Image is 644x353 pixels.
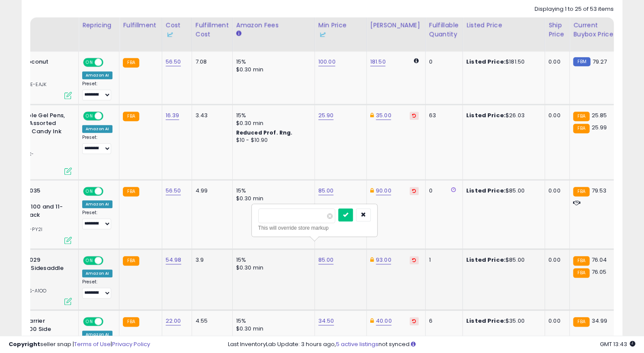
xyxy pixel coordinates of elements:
[466,21,541,30] div: Listed Price
[466,187,538,195] div: $85.00
[592,256,607,264] span: 76.04
[166,186,181,195] a: 56.50
[123,187,139,196] small: FBA
[573,21,618,39] div: Current Buybox Price
[592,186,607,195] span: 79.53
[573,57,590,66] small: FBM
[573,317,589,327] small: FBA
[82,279,112,298] div: Preset:
[84,188,95,195] span: ON
[466,317,538,325] div: $35.00
[84,318,95,325] span: ON
[236,195,308,202] div: $0.30 min
[236,21,311,30] div: Amazon Fees
[429,256,456,264] div: 1
[102,318,116,325] span: OFF
[236,112,308,119] div: 15%
[258,224,371,232] div: This will override store markup
[592,268,607,276] span: 76.05
[370,58,386,66] a: 181.50
[236,187,308,195] div: 15%
[84,59,95,66] span: ON
[318,30,363,39] div: Some or all of the values in this column are provided from Inventory Lab.
[600,340,635,348] span: 2025-09-8 13:43 GMT
[429,187,456,195] div: 0
[195,112,226,119] div: 3.43
[236,256,308,264] div: 15%
[592,123,607,132] span: 25.99
[102,188,116,195] span: OFF
[466,58,538,66] div: $181.50
[82,125,112,133] div: Amazon AI
[318,317,334,325] a: 34.50
[573,187,589,196] small: FBA
[123,256,139,266] small: FBA
[166,256,182,264] a: 54.98
[236,137,308,144] div: $10 - $10.90
[318,111,334,120] a: 25.90
[84,112,95,119] span: ON
[466,111,506,119] b: Listed Price:
[466,112,538,119] div: $26.03
[412,319,416,323] i: Revert to store-level Dynamic Max Price
[466,186,506,195] b: Listed Price:
[74,340,111,348] a: Terms of Use
[82,270,112,277] div: Amazon AI
[82,81,112,100] div: Preset:
[548,112,563,119] div: 0.00
[236,119,308,127] div: $0.30 min
[166,58,181,66] a: 56.50
[429,21,459,39] div: Fulfillable Quantity
[123,112,139,121] small: FBA
[123,58,139,67] small: FBA
[466,256,538,264] div: $85.00
[318,30,327,39] img: InventoryLab Logo
[84,257,95,264] span: ON
[573,124,589,133] small: FBA
[336,340,378,348] a: 5 active listings
[318,21,363,39] div: Min Price
[429,58,456,66] div: 0
[376,186,391,195] a: 90.00
[236,129,293,136] b: Reduced Prof. Rng.
[102,59,116,66] span: OFF
[123,21,158,30] div: Fulfillment
[82,21,115,30] div: Repricing
[376,256,391,264] a: 93.00
[195,187,226,195] div: 4.99
[236,58,308,66] div: 15%
[429,317,456,325] div: 6
[548,256,563,264] div: 0.00
[548,187,563,195] div: 0.00
[236,66,308,74] div: $0.30 min
[236,317,308,325] div: 15%
[236,325,308,333] div: $0.30 min
[535,5,614,13] div: Displaying 1 to 25 of 53 items
[82,135,112,154] div: Preset:
[592,111,607,119] span: 25.85
[166,111,179,120] a: 16.39
[573,268,589,278] small: FBA
[573,112,589,121] small: FBA
[166,30,188,39] div: Some or all of the values in this column are provided from Inventory Lab.
[466,256,506,264] b: Listed Price:
[112,340,150,348] a: Privacy Policy
[82,210,112,229] div: Preset:
[548,317,563,325] div: 0.00
[593,58,607,66] span: 79.27
[102,112,116,119] span: OFF
[123,317,139,327] small: FBA
[102,257,116,264] span: OFF
[466,317,506,325] b: Listed Price:
[376,111,391,120] a: 35.00
[166,317,181,325] a: 22.00
[573,256,589,266] small: FBA
[166,30,174,39] img: InventoryLab Logo
[166,21,188,39] div: Cost
[195,21,229,39] div: Fulfillment Cost
[592,317,608,325] span: 34.99
[82,71,112,79] div: Amazon AI
[318,58,336,66] a: 100.00
[370,21,422,30] div: [PERSON_NAME]
[318,256,334,264] a: 85.00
